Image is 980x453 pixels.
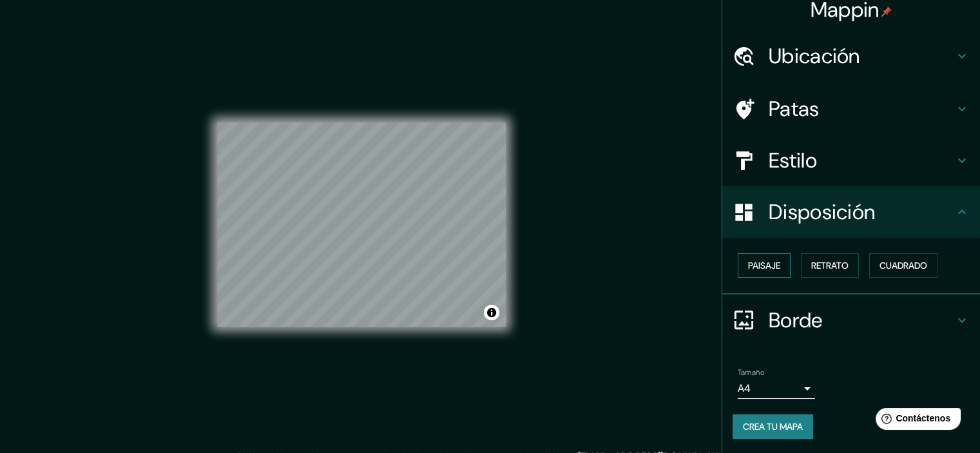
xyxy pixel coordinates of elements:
[865,403,966,439] iframe: Lanzador de widgets de ayuda
[738,381,751,395] font: A4
[879,260,927,271] font: Cuadrado
[738,367,764,378] font: Tamaño
[722,294,980,346] div: Borde
[769,198,875,226] font: Disposición
[811,260,849,271] font: Retrato
[217,122,506,327] canvas: Mapa
[769,147,817,174] font: Estilo
[733,414,813,439] button: Crea tu mapa
[722,83,980,135] div: Patas
[869,253,937,278] button: Cuadrado
[738,253,791,278] button: Paisaje
[748,260,780,271] font: Paisaje
[722,186,980,238] div: Disposición
[722,30,980,82] div: Ubicación
[801,253,859,278] button: Retrato
[743,421,803,432] font: Crea tu mapa
[738,378,815,399] div: A4
[769,95,820,122] font: Patas
[722,135,980,186] div: Estilo
[484,305,499,320] button: Activar o desactivar atribución
[769,307,823,334] font: Borde
[881,6,892,17] img: pin-icon.png
[769,43,860,70] font: Ubicación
